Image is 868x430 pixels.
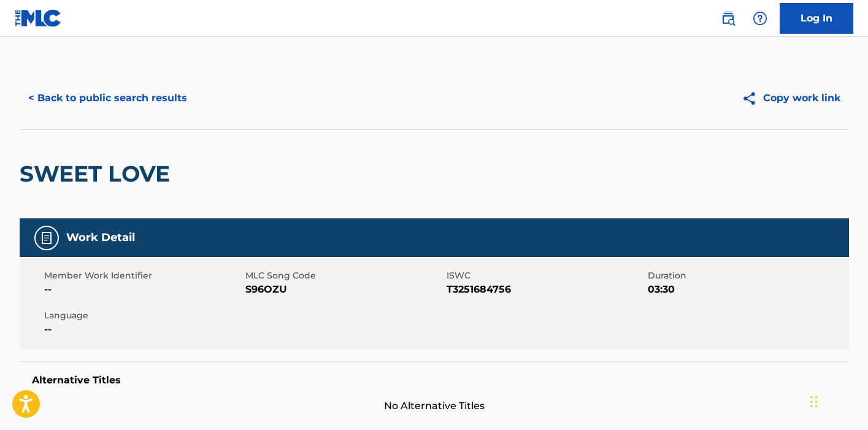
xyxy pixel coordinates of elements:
iframe: Chat Widget [807,371,868,430]
div: Help [748,6,772,31]
span: T3251684756 [447,282,645,297]
button: Copy work link [733,83,849,113]
span: -- [44,322,242,337]
a: Public Search [716,6,740,31]
span: Language [44,309,242,322]
span: No Alternative Titles [20,399,849,413]
img: MLC Logo [15,9,62,27]
img: search [721,11,735,26]
span: 03:30 [648,282,846,297]
span: Member Work Identifier [44,269,242,282]
h5: Work Detail [66,231,135,245]
h5: Alternative Titles [32,374,837,386]
span: ISWC [447,269,645,282]
img: help [753,11,767,26]
button: < Back to public search results [20,83,196,113]
div: Drag [810,383,818,420]
img: Work Detail [39,231,54,245]
img: Copy work link [742,91,763,106]
span: -- [44,282,242,297]
h2: SWEET LOVE [20,160,176,188]
a: Log In [780,3,853,34]
span: S96OZU [245,282,444,297]
span: MLC Song Code [245,269,444,282]
span: Duration [648,269,846,282]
